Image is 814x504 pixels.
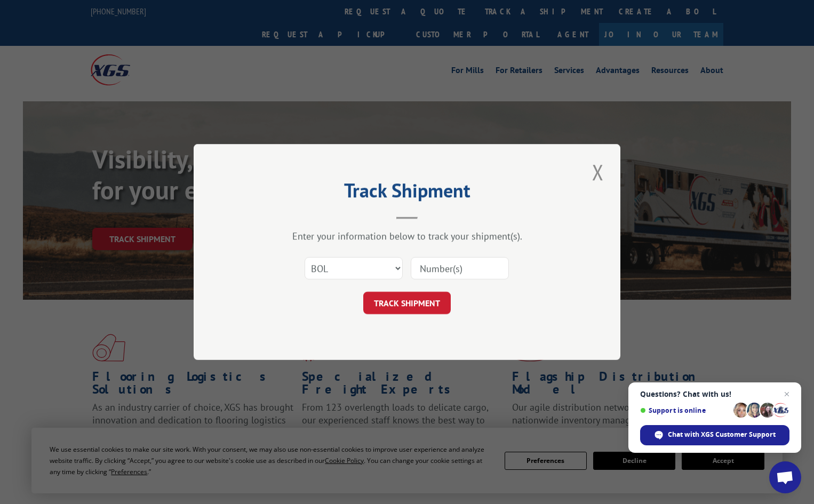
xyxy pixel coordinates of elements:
[411,257,509,279] input: Number(s)
[640,406,730,414] span: Support is online
[769,461,801,493] a: Open chat
[640,390,789,398] span: Questions? Chat with us!
[247,230,567,242] div: Enter your information below to track your shipment(s).
[640,425,789,445] span: Chat with XGS Customer Support
[589,157,607,187] button: Close modal
[668,430,776,439] span: Chat with XGS Customer Support
[363,292,451,314] button: TRACK SHIPMENT
[247,183,567,203] h2: Track Shipment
